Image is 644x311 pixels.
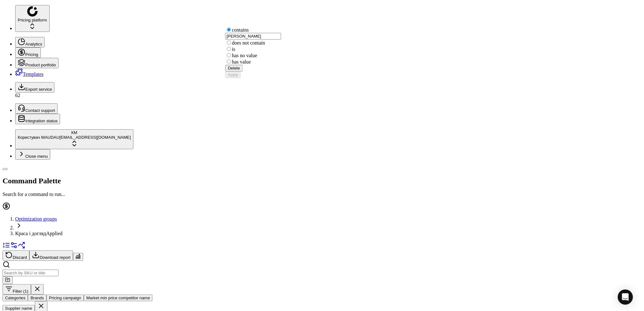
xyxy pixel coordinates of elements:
[3,216,641,236] nav: breadcrumb
[232,27,249,33] label: contains
[15,231,46,236] span: Краса і догляд
[29,250,73,261] button: Download report
[232,46,236,52] label: is
[71,130,77,135] span: КM
[3,168,8,170] button: Toggle Sidebar
[46,295,84,301] button: Pricing campaign
[15,231,641,236] span: Краса і доглядApplied
[18,135,59,140] span: Користувач MAUDAU
[59,135,131,140] span: [EMAIL_ADDRESS][DOMAIN_NAME]
[25,154,48,159] span: Close menu
[15,149,50,160] button: Close menu
[25,63,56,67] span: Product portfolio
[28,295,46,301] button: Brands
[3,270,58,276] input: Search by SKU or title
[15,93,641,98] div: 62
[25,42,42,46] span: Analytics
[23,71,44,77] span: Templates
[15,47,41,58] button: Pricing
[15,5,50,32] button: Pricing platform
[232,59,251,64] label: has value
[15,129,133,149] button: КMКористувач MAUDAU[EMAIL_ADDRESS][DOMAIN_NAME]
[15,71,44,77] a: Templates
[225,65,243,71] button: Delete
[18,18,47,22] span: Pricing platform
[25,108,55,113] span: Contact support
[46,231,63,236] span: Applied
[3,192,641,197] p: Search for a command to run...
[232,40,265,46] label: does not contain
[25,52,38,57] span: Pricing
[84,295,152,301] button: Market min price competitor name
[15,216,57,222] a: Optimization groups
[15,103,58,114] button: Contact support
[15,114,60,124] button: Integration status
[15,37,45,47] button: Analytics
[3,284,31,295] button: Filter (1)
[15,82,54,93] button: Export service
[15,58,58,68] button: Product portfolio
[3,177,641,185] h2: Command Palette
[3,250,29,261] button: Discard
[25,119,58,123] span: Integration status
[25,87,52,92] span: Export service
[225,71,241,78] button: Apply
[3,295,28,301] button: Categories
[232,53,257,58] label: has no value
[618,290,633,305] div: Open Intercom Messenger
